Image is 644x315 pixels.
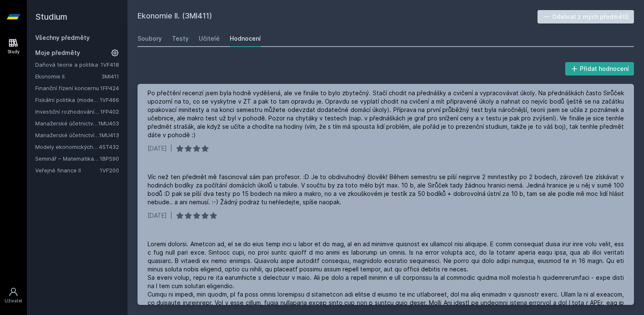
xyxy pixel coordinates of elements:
[148,173,624,206] div: Víc než ten předmět mě fascinoval sám pan profesor. :D Je to obdivuhodný člověk! Během semestru s...
[35,166,100,174] a: Veřejné finance II
[100,96,119,103] a: 1VF466
[99,132,119,138] a: 1MU413
[148,89,624,139] div: Po přečtění recenzí jsem byla hodně vyděšená, ale ve finále to bylo zbytečný. Stačí chodit na pře...
[8,49,20,55] div: Study
[35,96,100,104] a: Fiskální politika (moderní trendy a případové studie) (anglicky)
[230,30,261,47] a: Hodnocení
[100,167,119,174] a: 1VF200
[2,283,25,308] a: Uživatel
[100,155,119,162] a: 1BP590
[35,154,100,163] a: Seminář – Matematika pro finance
[100,108,119,115] a: 1FP402
[170,144,172,153] div: |
[35,107,100,116] a: Investiční rozhodování a dlouhodobé financování
[101,73,119,80] a: 3MI411
[199,30,220,47] a: Učitelé
[35,131,99,139] a: Manažerské účetnictví pro vedlejší specializaci
[101,61,119,68] a: 1VF418
[35,34,90,41] a: Všechny předměty
[99,143,119,150] a: 4ST432
[35,72,101,81] a: Ekonomie II.
[35,84,100,92] a: Finanční řízení koncernu
[35,49,80,57] span: Moje předměty
[35,143,99,151] a: Modely ekonomických a finančních časových řad
[148,144,167,153] div: [DATE]
[172,30,189,47] a: Testy
[138,10,538,23] h2: Ekonomie II. (3MI411)
[148,211,167,220] div: [DATE]
[138,30,162,47] a: Soubory
[565,62,634,75] button: Přidat hodnocení
[98,120,119,127] a: 1MU403
[5,298,22,304] div: Uživatel
[2,34,25,59] a: Study
[199,34,220,43] div: Učitelé
[35,60,101,69] a: Daňová teorie a politika
[538,10,634,23] button: Odebrat z mých předmětů
[230,34,261,43] div: Hodnocení
[138,34,162,43] div: Soubory
[170,211,172,220] div: |
[100,85,119,91] a: 1FP424
[172,34,189,43] div: Testy
[35,119,98,128] a: Manažerské účetnictví II.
